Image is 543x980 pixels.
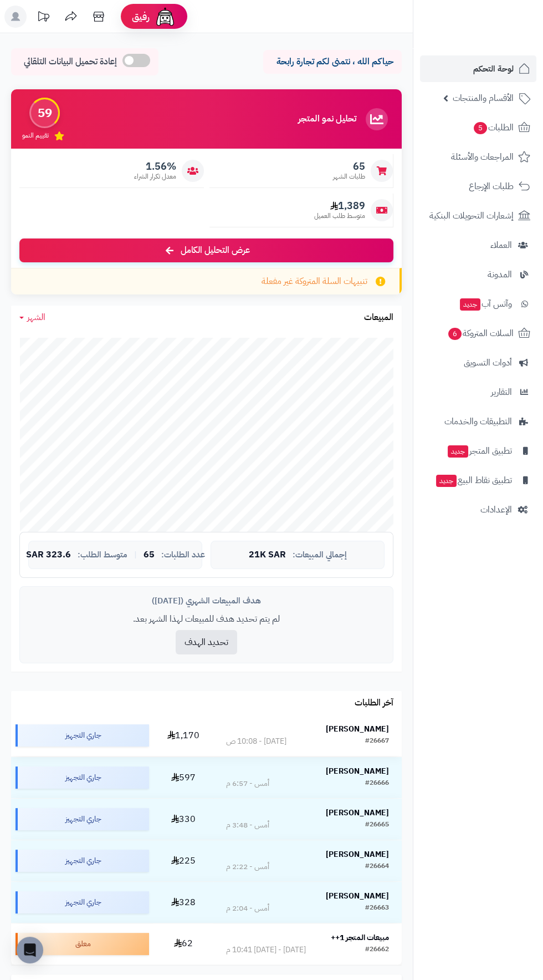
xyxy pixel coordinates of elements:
a: طلبات الإرجاع [420,173,536,200]
div: [DATE] - [DATE] 10:41 م [226,945,306,956]
div: أمس - 6:57 م [226,778,269,789]
span: الأقسام والمنتجات [453,90,514,106]
span: رفيق [132,10,150,23]
a: العملاء [420,232,536,258]
div: جاري التجهيز [16,891,149,913]
span: المدونة [488,267,512,282]
a: الطلبات5 [420,114,536,141]
a: التطبيقات والخدمات [420,408,536,435]
span: طلبات الإرجاع [469,179,514,194]
span: معدل تكرار الشراء [134,172,176,181]
h3: تحليل نمو المتجر [298,114,356,124]
span: متوسط طلب العميل [314,211,365,221]
td: 225 [153,840,213,881]
span: 6 [448,327,462,341]
span: 323.6 SAR [26,550,71,560]
span: عرض التحليل الكامل [181,244,250,257]
span: السلات المتروكة [447,326,514,341]
div: Open Intercom Messenger [17,937,43,963]
span: إشعارات التحويلات البنكية [429,208,514,224]
span: تطبيق نقاط البيع [435,473,512,488]
span: أدوات التسويق [464,355,512,370]
div: أمس - 2:04 م [226,903,269,914]
div: جاري التجهيز [16,850,149,872]
span: عدد الطلبات: [161,550,205,560]
span: تنبيهات السلة المتروكة غير مفعلة [262,275,367,288]
span: 65 [333,160,365,172]
div: #26667 [365,736,389,747]
span: المراجعات والأسئلة [451,149,514,165]
span: لوحة التحكم [473,61,514,77]
div: جاري التجهيز [16,766,149,789]
a: عرض التحليل الكامل [19,238,393,262]
div: هدف المبيعات الشهري ([DATE]) [28,595,385,607]
div: [DATE] - 10:08 ص [226,736,286,747]
a: المراجعات والأسئلة [420,144,536,170]
span: 65 [144,550,155,560]
span: الإعدادات [480,502,512,517]
span: 21K SAR [249,550,286,560]
td: 62 [153,923,213,964]
strong: [PERSON_NAME] [326,765,389,777]
div: معلق [16,933,149,955]
span: العملاء [490,237,512,253]
h3: المبيعات [364,313,393,323]
span: جديد [436,475,457,487]
a: الإعدادات [420,496,536,523]
a: وآتس آبجديد [420,291,536,317]
span: 1,389 [314,200,365,212]
a: إشعارات التحويلات البنكية [420,202,536,229]
div: #26662 [365,945,389,956]
div: #26663 [365,903,389,914]
a: المدونة [420,261,536,288]
span: إجمالي المبيعات: [293,550,347,560]
a: السلات المتروكة6 [420,320,536,347]
span: 1.56% [134,160,176,172]
td: 328 [153,882,213,923]
img: logo-2.png [468,8,532,32]
a: أدوات التسويق [420,349,536,376]
div: جاري التجهيز [16,808,149,830]
div: #26665 [365,820,389,831]
a: تطبيق نقاط البيعجديد [420,467,536,494]
span: تقييم النمو [22,131,49,140]
span: طلبات الشهر [333,172,365,181]
strong: مبيعات المتجر 1++ [331,932,389,943]
h3: آخر الطلبات [355,698,393,708]
span: 5 [473,121,488,135]
button: تحديد الهدف [176,630,237,654]
td: 597 [153,757,213,798]
a: تطبيق المتجرجديد [420,438,536,464]
span: جديد [448,445,468,458]
div: #26664 [365,861,389,872]
span: التطبيقات والخدمات [444,414,512,429]
span: الطلبات [473,120,514,135]
span: وآتس آب [459,296,512,312]
strong: [PERSON_NAME] [326,849,389,860]
span: التقارير [491,384,512,400]
td: 330 [153,799,213,840]
span: | [134,551,137,559]
div: أمس - 2:22 م [226,861,269,872]
a: التقارير [420,379,536,405]
p: حياكم الله ، نتمنى لكم تجارة رابحة [271,55,393,68]
td: 1,170 [153,715,213,756]
a: لوحة التحكم [420,55,536,82]
p: لم يتم تحديد هدف للمبيعات لهذا الشهر بعد. [28,613,385,626]
span: متوسط الطلب: [78,550,127,560]
img: ai-face.png [154,6,176,28]
a: الشهر [19,311,45,324]
strong: [PERSON_NAME] [326,723,389,735]
div: أمس - 3:48 م [226,820,269,831]
div: جاري التجهيز [16,724,149,747]
strong: [PERSON_NAME] [326,890,389,902]
span: جديد [460,298,480,311]
span: تطبيق المتجر [447,443,512,459]
span: الشهر [27,311,45,324]
a: تحديثات المنصة [29,6,57,31]
strong: [PERSON_NAME] [326,807,389,819]
div: #26666 [365,778,389,789]
span: إعادة تحميل البيانات التلقائي [24,55,117,68]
